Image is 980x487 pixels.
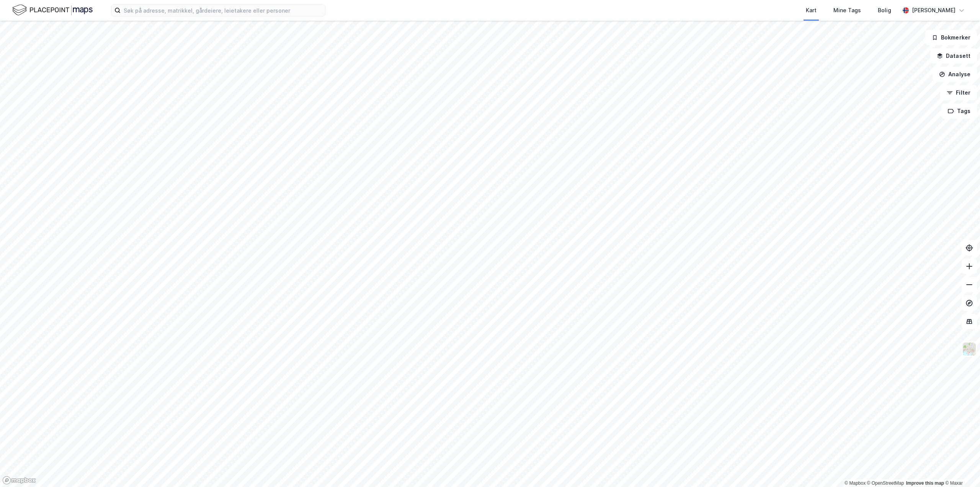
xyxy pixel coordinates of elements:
[933,67,977,82] button: Analyse
[930,48,977,64] button: Datasett
[942,450,980,487] iframe: Chat Widget
[833,6,861,15] div: Mine Tags
[844,480,866,486] a: Mapbox
[925,30,977,45] button: Bokmerker
[867,480,904,486] a: OpenStreetMap
[878,6,891,15] div: Bolig
[806,6,817,15] div: Kart
[941,103,977,119] button: Tags
[906,480,944,486] a: Improve this map
[12,3,93,17] img: logo.f888ab2527a4732fd821a326f86c7f29.svg
[121,5,325,16] input: Søk på adresse, matrikkel, gårdeiere, leietakere eller personer
[940,85,977,100] button: Filter
[912,6,955,15] div: [PERSON_NAME]
[942,450,980,487] div: Kontrollprogram for chat
[2,476,36,485] a: Mapbox homepage
[962,342,977,356] img: Z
